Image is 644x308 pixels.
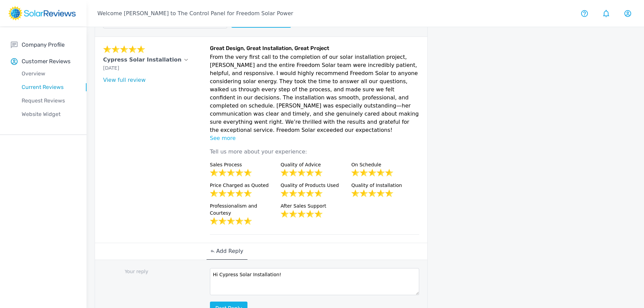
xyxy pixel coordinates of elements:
[103,65,119,71] span: [DATE]
[22,57,71,66] p: Customer Reviews
[22,41,65,49] p: Company Profile
[11,70,87,78] p: Overview
[210,45,420,53] h6: Great Design, Great Installation, Great Project
[11,94,87,108] a: Request Reviews
[281,182,349,189] p: Quality of Products Used
[216,247,243,255] p: Add Reply
[11,67,87,80] a: Overview
[351,182,419,189] p: Quality of Installation
[11,80,87,94] a: Current Reviews
[11,83,87,91] p: Current Reviews
[97,9,293,18] p: Welcome [PERSON_NAME] to The Control Panel for Freedom Solar Power
[210,203,278,217] p: Professionalism and Courtesy
[11,97,87,105] p: Request Reviews
[103,56,182,64] p: Cypress Solar Installation
[103,77,146,83] a: View full review
[281,161,349,168] p: Quality of Advice
[210,161,278,168] p: Sales Process
[103,268,206,275] p: Your reply
[210,53,420,134] p: From the very first call to the completion of our solar installation project, [PERSON_NAME] and t...
[210,134,420,142] p: See more
[11,108,87,121] a: Website Widget
[281,203,349,210] p: After Sales Support
[11,110,87,118] p: Website Widget
[210,182,278,189] p: Price Charged as Quoted
[210,142,420,161] p: Tell us more about your experience:
[351,161,419,168] p: On Schedule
